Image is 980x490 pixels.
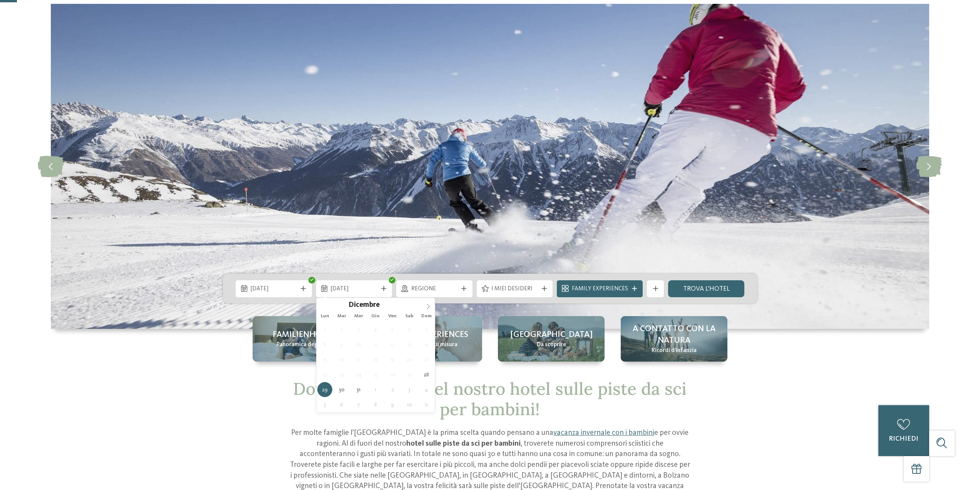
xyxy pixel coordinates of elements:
[498,316,605,362] a: Hotel sulle piste da sci per bambini: divertimento senza confini [GEOGRAPHIC_DATA] Da scoprire
[878,405,929,456] a: richiedi
[368,367,383,382] span: Dicembre 25, 2025
[334,337,349,352] span: Dicembre 9, 2025
[402,352,417,367] span: Dicembre 20, 2025
[367,314,384,319] span: Gio
[572,285,628,293] span: Family Experiences
[368,352,383,367] span: Dicembre 18, 2025
[419,322,434,337] span: Dicembre 7, 2025
[553,429,654,437] a: vacanza invernale con i bambini
[411,285,458,293] span: Regione
[351,382,366,397] span: Dicembre 31, 2025
[368,382,383,397] span: Gennaio 1, 2026
[419,352,434,367] span: Dicembre 21, 2025
[317,367,332,382] span: Dicembre 22, 2025
[419,382,434,397] span: Gennaio 4, 2026
[317,322,332,337] span: Dicembre 1, 2025
[273,329,340,341] span: Familienhotels
[621,316,727,362] a: Hotel sulle piste da sci per bambini: divertimento senza confini A contatto con la natura Ricordi...
[317,337,332,352] span: Dicembre 8, 2025
[537,341,566,349] span: Da scoprire
[317,352,332,367] span: Dicembre 15, 2025
[331,285,377,293] span: [DATE]
[418,314,435,319] span: Dom
[334,367,349,382] span: Dicembre 23, 2025
[293,378,687,420] span: Dov’è che si va? Nel nostro hotel sulle piste da sci per bambini!
[385,352,400,367] span: Dicembre 19, 2025
[419,367,434,382] span: Dicembre 28, 2025
[334,352,349,367] span: Dicembre 16, 2025
[402,367,417,382] span: Dicembre 27, 2025
[253,316,359,362] a: Hotel sulle piste da sci per bambini: divertimento senza confini Familienhotels Panoramica degli ...
[351,322,366,337] span: Dicembre 3, 2025
[251,285,297,293] span: [DATE]
[491,285,538,293] span: I miei desideri
[351,337,366,352] span: Dicembre 10, 2025
[334,382,349,397] span: Dicembre 30, 2025
[402,397,417,412] span: Gennaio 10, 2026
[333,314,350,319] span: Mar
[276,341,336,349] span: Panoramica degli hotel
[351,352,366,367] span: Dicembre 17, 2025
[419,397,434,412] span: Gennaio 11, 2026
[317,314,333,319] span: Lun
[317,397,332,412] span: Gennaio 5, 2026
[401,314,418,319] span: Sab
[384,314,401,319] span: Ven
[368,397,383,412] span: Gennaio 8, 2026
[334,322,349,337] span: Dicembre 2, 2025
[385,322,400,337] span: Dicembre 5, 2025
[652,347,697,355] span: Ricordi d’infanzia
[889,436,918,442] span: richiedi
[385,337,400,352] span: Dicembre 12, 2025
[351,397,366,412] span: Gennaio 7, 2026
[385,367,400,382] span: Dicembre 26, 2025
[385,397,400,412] span: Gennaio 9, 2026
[510,329,593,341] span: [GEOGRAPHIC_DATA]
[368,337,383,352] span: Dicembre 11, 2025
[51,4,929,329] img: Hotel sulle piste da sci per bambini: divertimento senza confini
[380,301,405,309] input: Year
[419,337,434,352] span: Dicembre 14, 2025
[348,302,380,309] span: Dicembre
[402,337,417,352] span: Dicembre 13, 2025
[629,323,719,347] span: A contatto con la natura
[351,367,366,382] span: Dicembre 24, 2025
[385,382,400,397] span: Gennaio 2, 2026
[406,440,521,448] strong: hotel sulle piste da sci per bambini
[668,280,744,297] a: trova l’hotel
[317,382,332,397] span: Dicembre 29, 2025
[368,322,383,337] span: Dicembre 4, 2025
[350,314,367,319] span: Mer
[402,382,417,397] span: Gennaio 3, 2026
[334,397,349,412] span: Gennaio 6, 2026
[402,322,417,337] span: Dicembre 6, 2025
